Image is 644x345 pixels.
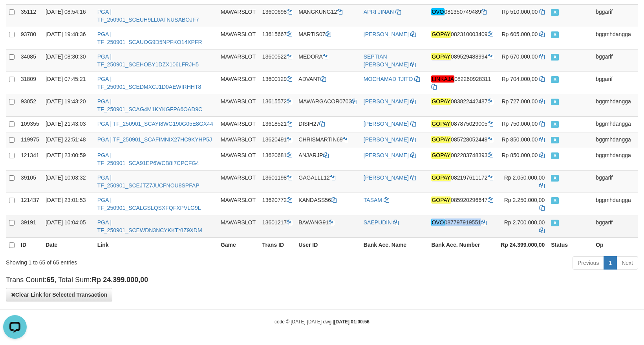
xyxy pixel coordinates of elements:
a: PGA | TF_250901_SCEWDN3NCYKKTYIZ9XDM [97,219,202,233]
strong: 65 [46,276,54,284]
em: OVO [431,8,444,15]
th: User ID [295,237,360,253]
td: bggmhdangga [593,27,638,49]
span: Rp 750.000,00 [502,121,538,127]
td: 082310003409 [428,27,496,49]
span: Rp 850.000,00 [502,152,538,158]
span: Rp 670.000,00 [502,53,538,60]
td: 083822442487 [428,94,496,116]
em: LINKAJA [431,75,454,83]
td: 13600522 [259,49,295,72]
td: 35112 [18,4,42,27]
td: bggmhdangga [593,94,638,116]
td: MAWARSLOT [218,193,259,215]
a: PGA | TF_250901_SCAYI8WG190G05E8GX44 [97,121,213,127]
span: Rp 704.000,00 [502,76,538,82]
td: bggarif [593,49,638,72]
strong: Rp 24.399.000,00 [91,276,148,284]
th: Op [593,237,638,253]
td: bggmhdangga [593,148,638,170]
a: [PERSON_NAME] [364,31,409,37]
td: 085728052449 [428,132,496,148]
small: code © [DATE]-[DATE] dwg | [274,319,370,325]
a: PGA | TF_250901_SCALGSLQSXFQFXPVLG9L [97,197,201,211]
td: BAWANG91 [295,215,360,237]
th: ID [18,237,42,253]
td: 93052 [18,94,42,116]
em: GOPAY [431,136,451,143]
th: Bank Acc. Name [360,237,428,253]
td: 13601217 [259,215,295,237]
td: MAWARSLOT [218,27,259,49]
td: bggarif [593,72,638,94]
span: Approved - Marked by bggarif [551,9,559,16]
a: PGA | TF_250901_SCA91EP6WCB8I7CPCFG4 [97,152,199,166]
td: 34085 [18,49,42,72]
em: GOPAY [431,120,451,127]
td: [DATE] 08:54:16 [42,4,94,27]
td: [DATE] 10:03:32 [42,170,94,193]
em: GOPAY [431,196,451,204]
span: Rp 605.000,00 [502,31,538,37]
td: bggarif [593,170,638,193]
span: Approved - Marked by bggarif [551,76,559,83]
td: MARTIS07 [295,27,360,49]
td: [DATE] 19:43:20 [42,94,94,116]
td: MAWARSLOT [218,49,259,72]
td: 13615667 [259,27,295,49]
td: 089529488994 [428,49,496,72]
a: Next [617,256,638,270]
a: [PERSON_NAME] [364,136,409,143]
td: bggmhdangga [593,193,638,215]
span: Rp 727.000,00 [502,98,538,105]
td: 93780 [18,27,42,49]
span: Approved - Marked by bggmhdangga [551,137,559,143]
td: 39105 [18,170,42,193]
a: PGA | TF_250901_SCEDMXCJ1D0AEWIRHHT8 [97,76,201,90]
td: 13615572 [259,94,295,116]
td: 085920296647 [428,193,496,215]
td: MAWARSLOT [218,72,259,94]
td: ADVANT [295,72,360,94]
td: 121437 [18,193,42,215]
td: MAWARSLOT [218,116,259,132]
em: OVO [431,219,444,226]
td: MAWARSLOT [218,4,259,27]
a: PGA | TF_250901_SCEUH9LL0ATNUSABOJF7 [97,9,199,23]
span: Approved - Marked by bggmhdangga [551,31,559,38]
td: ANJARJP [295,148,360,170]
td: [DATE] 22:51:48 [42,132,94,148]
span: Rp 2.700.000,00 [504,219,545,226]
th: Bank Acc. Number [428,237,496,253]
a: TASAM [364,197,382,203]
td: MEDORA [295,49,360,72]
th: Status [548,237,593,253]
a: APRI JINAN [364,9,394,15]
a: MOCHAMAD TJITO [364,76,413,82]
a: PGA | TF_250901_SCAFIMNIX27HC9KYHP5J [97,136,212,143]
button: Clear Link for Selected Transaction [6,288,112,301]
a: [PERSON_NAME] [364,121,409,127]
td: [DATE] 23:00:59 [42,148,94,170]
strong: Rp 24.399.000,00 [501,242,545,248]
td: bggmhdangga [593,116,638,132]
td: GAGALLL12 [295,170,360,193]
a: 1 [604,256,617,270]
span: Approved - Marked by bggmhdangga [551,99,559,105]
em: GOPAY [431,53,451,60]
td: bggarif [593,215,638,237]
td: 13600698 [259,4,295,27]
span: Approved - Marked by bggarif [551,175,559,182]
a: PGA | TF_250901_SCEHOBY1DZX106LFRJH5 [97,53,199,68]
td: MAWARGACOR0703 [295,94,360,116]
a: [PERSON_NAME] [364,152,409,158]
td: 13620491 [259,132,295,148]
td: 39191 [18,215,42,237]
td: [DATE] 21:43:03 [42,116,94,132]
td: MAWARSLOT [218,215,259,237]
td: 082260928311 [428,72,496,94]
a: SEPTIAN [PERSON_NAME] [364,53,409,68]
td: [DATE] 08:30:30 [42,49,94,72]
span: Approved - Marked by bggarif [551,220,559,226]
td: MAWARSLOT [218,170,259,193]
